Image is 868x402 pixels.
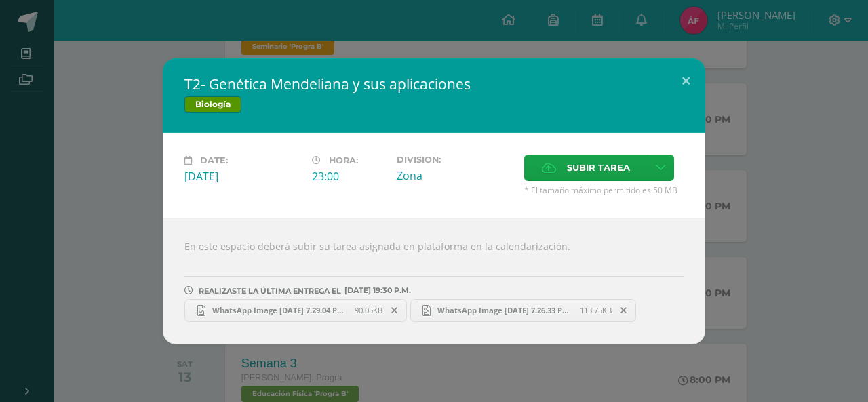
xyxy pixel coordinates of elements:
span: Remover entrega [383,303,406,318]
button: Close (Esc) [667,58,705,104]
span: Date: [200,155,228,165]
h2: T2- Genética Mendeliana y sus aplicaciones [184,75,684,94]
div: Zona [397,168,513,183]
span: Remover entrega [612,303,635,318]
div: 23:00 [312,169,386,184]
a: WhatsApp Image [DATE] 7.29.04 PM.jpeg 90.05KB [184,299,407,322]
span: Hora: [329,155,358,165]
span: REALIZASTE LA ÚLTIMA ENTREGA EL [199,286,341,296]
span: Biología [184,96,241,113]
a: WhatsApp Image [DATE] 7.26.33 PM.jpeg 113.75KB [410,299,637,322]
span: WhatsApp Image [DATE] 7.26.33 PM.jpeg [431,305,580,315]
label: Division: [397,155,513,165]
span: [DATE] 19:30 P.M. [341,290,411,291]
span: 113.75KB [580,305,612,315]
div: En este espacio deberá subir su tarea asignada en plataforma en la calendarización. [163,218,705,344]
span: WhatsApp Image [DATE] 7.29.04 PM.jpeg [205,305,355,315]
span: 90.05KB [355,305,382,315]
span: Subir tarea [567,155,630,180]
span: * El tamaño máximo permitido es 50 MB [524,184,684,196]
div: [DATE] [184,169,301,184]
